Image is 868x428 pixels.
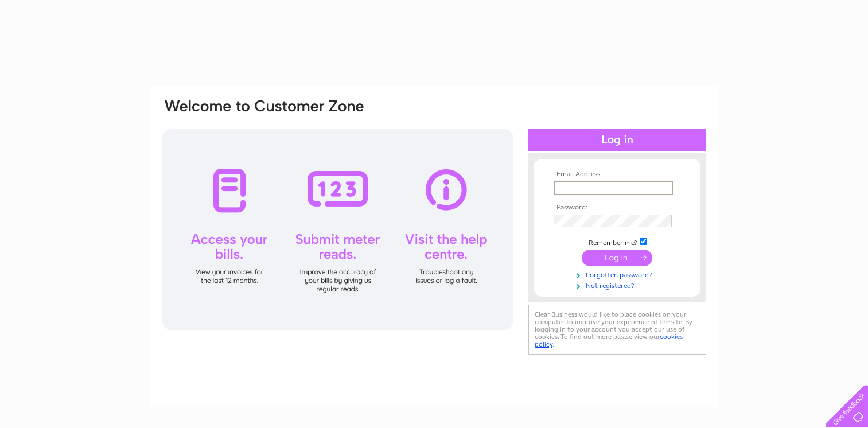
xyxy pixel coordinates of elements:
[554,269,684,279] a: Forgotten password?
[582,250,652,266] input: Submit
[551,204,684,212] th: Password:
[551,236,684,247] td: Remember me?
[554,279,684,290] a: Not registered?
[551,170,684,178] th: Email Address:
[535,333,683,348] a: cookies policy
[528,305,706,355] div: Clear Business would like to place cookies on your computer to improve your experience of the sit...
